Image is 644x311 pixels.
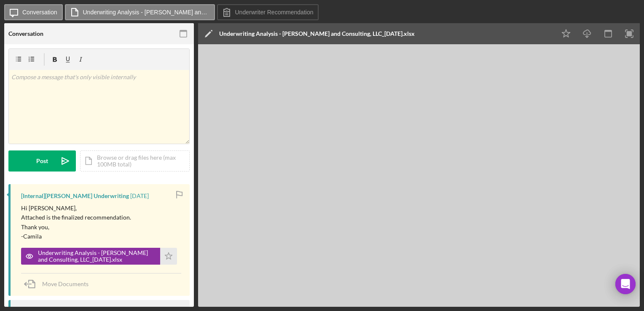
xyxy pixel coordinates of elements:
[198,44,640,307] iframe: Document Preview
[21,193,129,199] div: [Internal] [PERSON_NAME] Underwriting
[130,193,149,199] time: 2025-08-15 17:25
[21,213,131,222] p: Attached is the finalized recommendation.
[4,4,63,20] button: Conversation
[36,150,48,172] div: Post
[21,248,177,265] button: Underwriting Analysis - [PERSON_NAME] and Consulting, LLC_[DATE].xlsx
[22,9,57,16] label: Conversation
[615,274,636,294] div: Open Intercom Messenger
[42,280,89,287] span: Move Documents
[38,249,156,263] div: Underwriting Analysis - [PERSON_NAME] and Consulting, LLC_[DATE].xlsx
[21,232,131,241] p: -Camila
[21,223,131,232] p: Thank you,
[21,204,131,213] p: Hi [PERSON_NAME],
[217,4,319,20] button: Underwriter Recommendation
[235,9,314,16] label: Underwriter Recommendation
[219,30,415,37] div: Underwriting Analysis - [PERSON_NAME] and Consulting, LLC_[DATE].xlsx
[21,273,97,295] button: Move Documents
[83,9,209,16] label: Underwriting Analysis - [PERSON_NAME] and Consulting, LLC_[DATE].xlsx
[65,4,215,20] button: Underwriting Analysis - [PERSON_NAME] and Consulting, LLC_[DATE].xlsx
[8,30,43,37] div: Conversation
[8,150,76,172] button: Post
